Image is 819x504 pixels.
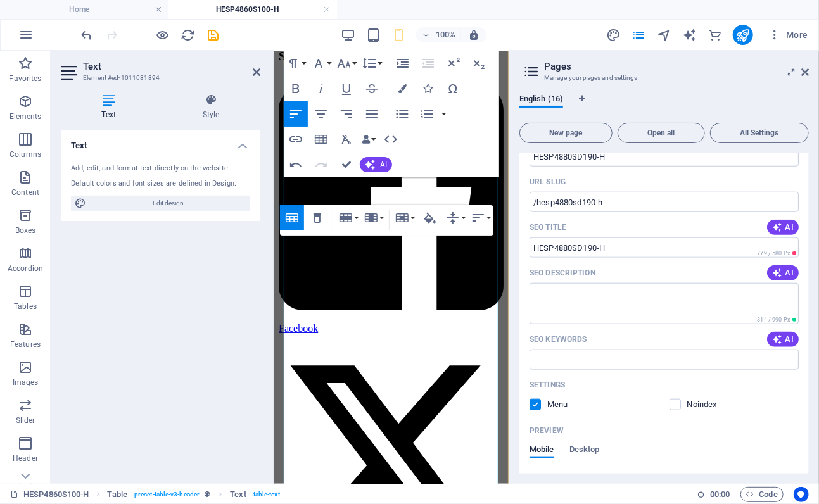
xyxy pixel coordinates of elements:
span: Mobile [530,442,554,460]
button: Cell [393,205,417,230]
button: Special Characters [441,76,465,101]
button: Cell Background [418,205,442,230]
button: save [206,27,221,42]
span: Click to select. Double-click to edit [230,487,246,502]
button: Data Bindings [360,127,378,152]
i: Undo: Change text (Ctrl+Z) [80,28,94,42]
button: Open all [618,123,705,143]
span: New page [525,129,607,137]
p: Columns [10,149,41,160]
button: Column [362,205,386,230]
h3: Manage your pages and settings [544,72,784,84]
button: text_generator [682,27,697,42]
button: Font Size [334,51,359,76]
span: AI [380,161,387,168]
p: Preview of your page in search results [530,425,564,436]
button: Click here to leave preview mode and continue editing [155,27,170,42]
i: Pages (Ctrl+Alt+S) [632,28,646,42]
span: Calculated pixel length in search results [754,249,799,258]
p: Settings [530,380,565,390]
button: Align Center [309,101,333,127]
button: commerce [708,27,723,42]
button: Colors [390,76,414,101]
p: Instruct search engines to exclude this page from search results. [687,399,728,410]
button: undo [79,27,94,42]
div: Preview [530,444,599,469]
p: Define if you want this page to be shown in auto-generated navigation. [547,399,588,410]
button: Ordered List [439,101,449,127]
span: More [768,28,808,41]
i: Commerce [708,28,722,42]
p: Images [13,377,39,387]
p: Elements [10,111,42,122]
button: Redo (⌘⇧Z) [309,152,333,177]
input: HESP4880SD190-H [530,237,799,258]
button: publish [733,25,753,45]
button: Ordered List [415,101,439,127]
button: Line Height [360,51,384,76]
h2: Text [83,61,260,72]
button: Code [740,487,784,502]
p: Content [11,187,39,198]
button: Align Right [334,101,359,127]
button: Row [336,205,360,230]
button: Remove Table [305,205,329,230]
button: Decrease Indent [416,51,440,76]
button: HTML [379,127,403,152]
span: . preset-table-v3-header [132,487,200,502]
nav: breadcrumb [108,487,280,502]
div: Add, edit, and format text directly on the website. [71,163,250,174]
h6: 100% [435,27,455,42]
span: : [719,489,721,499]
p: SEO Title [530,222,566,232]
h4: Style [162,94,260,120]
span: Code [746,487,778,502]
button: Italic (⌘I) [309,76,333,101]
button: Insert Table [309,127,333,152]
span: Open all [623,129,699,137]
button: AI [767,332,799,347]
button: reload [181,27,196,42]
i: This element is a customizable preset [205,491,210,498]
span: 779 / 580 Px [757,250,790,256]
p: URL SLUG [530,177,566,187]
p: Accordion [8,263,43,274]
label: The text in search results and social media [530,268,595,278]
i: Publish [735,28,750,42]
button: Paragraph Format [284,51,308,76]
h2: Pages [544,61,809,72]
h6: Session time [697,487,730,502]
p: Boxes [15,225,36,236]
button: More [763,25,813,45]
button: Insert Link [284,127,308,152]
button: Increase Indent [391,51,415,76]
span: AI [772,222,794,232]
button: Align Left [284,101,308,127]
p: Features [10,339,41,350]
button: Font Family [309,51,333,76]
p: SEO Description [530,268,595,278]
button: pages [632,27,647,42]
i: AI Writer [682,28,697,42]
button: Edit design [71,196,250,211]
p: Tables [14,301,37,312]
button: Icons [416,76,440,101]
span: All Settings [716,129,803,137]
p: SEO Keywords [530,334,587,344]
button: AI [767,220,799,235]
i: Save (Ctrl+S) [206,28,221,42]
button: 100% [416,27,461,42]
button: Usercentrics [794,487,809,502]
a: Click to cancel selection. Double-click to open Pages [10,487,89,502]
div: Default colors and font sizes are defined in Design. [71,179,250,189]
button: AI [360,157,392,172]
p: Header [13,453,38,463]
h4: Text [61,94,162,120]
h4: Text [61,130,260,153]
input: Last part of the URL for this page [530,192,799,212]
button: navigator [657,27,672,42]
button: Underline (⌘U) [334,76,359,101]
button: Horizontal Align [469,205,493,230]
i: Reload page [181,28,196,42]
button: New page [519,123,613,143]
